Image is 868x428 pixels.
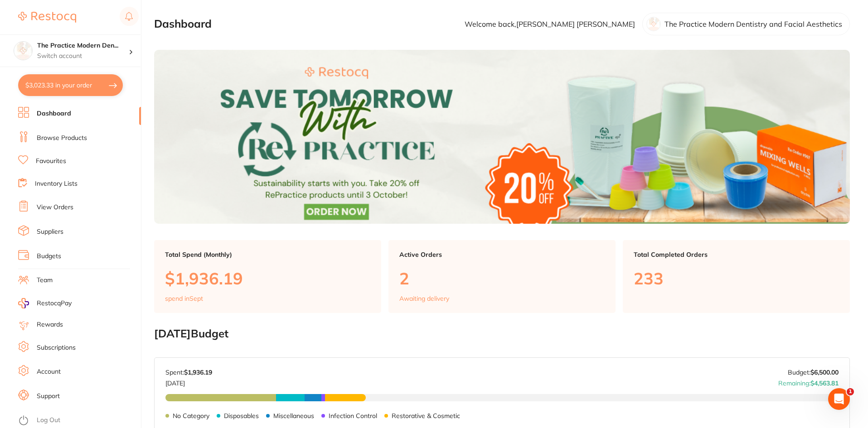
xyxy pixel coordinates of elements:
[37,109,71,118] a: Dashboard
[778,376,839,387] p: Remaining:
[18,74,123,96] button: $3,023.33 in your order
[634,251,839,258] p: Total Completed Orders
[165,295,203,302] p: spend in Sept
[37,320,63,329] a: Rewards
[165,251,370,258] p: Total Spend (Monthly)
[810,368,839,376] strong: $6,500.00
[173,412,209,419] p: No Category
[828,388,850,410] iframe: Intercom live chat
[388,240,616,313] a: Active Orders2Awaiting delivery
[392,412,460,419] p: Restorative & Cosmetic
[154,240,381,313] a: Total Spend (Monthly)$1,936.19spend inSept
[37,252,61,261] a: Budgets
[37,343,76,352] a: Subscriptions
[154,327,850,340] h2: [DATE] Budget
[18,7,76,28] a: Restocq Logo
[18,298,29,308] img: RestocqPay
[810,379,839,387] strong: $4,563.81
[18,414,138,428] button: Log Out
[37,227,63,236] a: Suppliers
[37,392,60,401] a: Support
[184,368,212,376] strong: $1,936.19
[37,416,60,425] a: Log Out
[35,179,78,188] a: Inventory Lists
[465,20,635,28] p: Welcome back, [PERSON_NAME] [PERSON_NAME]
[14,42,32,60] img: The Practice Modern Dentistry and Facial Aesthetics
[165,369,212,376] p: Spent:
[399,295,449,302] p: Awaiting delivery
[18,12,76,23] img: Restocq Logo
[37,276,53,285] a: Team
[634,269,839,288] p: 233
[664,20,842,28] p: The Practice Modern Dentistry and Facial Aesthetics
[37,52,129,61] p: Switch account
[399,251,605,258] p: Active Orders
[37,203,73,212] a: View Orders
[37,134,87,143] a: Browse Products
[18,298,72,308] a: RestocqPay
[37,41,129,50] h4: The Practice Modern Dentistry and Facial Aesthetics
[165,269,370,288] p: $1,936.19
[788,369,839,376] p: Budget:
[154,50,850,224] img: Dashboard
[847,388,854,395] span: 1
[399,269,605,288] p: 2
[273,412,314,419] p: Miscellaneous
[329,412,377,419] p: Infection Control
[623,240,850,313] a: Total Completed Orders233
[36,157,66,166] a: Favourites
[154,18,212,30] h2: Dashboard
[165,376,212,387] p: [DATE]
[37,299,72,308] span: RestocqPay
[224,412,259,419] p: Disposables
[37,367,61,376] a: Account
